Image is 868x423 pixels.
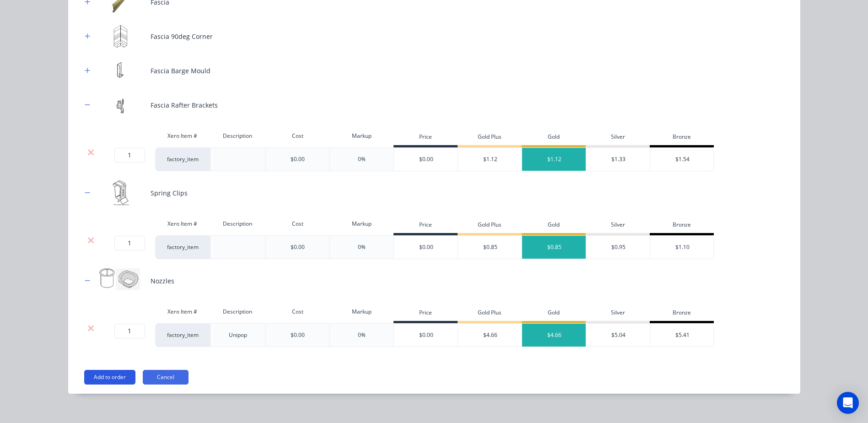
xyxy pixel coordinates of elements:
img: Fascia Barge Mould [98,58,144,83]
div: Bronze [650,217,714,235]
div: $1.33 [586,148,650,171]
div: $1.12 [458,148,522,171]
div: Silver [586,217,650,235]
div: Price [394,305,458,323]
div: Fascia Barge Mould [151,66,210,76]
div: $0.00 [291,155,305,163]
div: Silver [586,305,650,323]
div: Markup [329,303,394,321]
div: Xero Item # [155,127,210,145]
div: $0.85 [522,236,586,259]
div: $1.10 [650,236,714,259]
div: $0.85 [458,236,522,259]
div: Gold Plus [458,217,522,235]
div: Fascia Rafter Brackets [151,100,218,110]
div: Gold [522,217,586,235]
div: 0% [358,243,366,251]
div: Description [210,215,266,233]
div: Fascia 90deg Corner [151,32,213,41]
div: $0.00 [394,148,458,171]
div: Gold Plus [458,129,522,147]
div: $0.00 [291,243,305,251]
input: ? [114,324,145,338]
img: Spring Clips [98,180,144,206]
div: $5.04 [586,324,650,347]
div: $4.66 [458,324,522,347]
div: Cost [265,127,329,145]
div: $5.41 [650,324,714,347]
div: Description [210,127,266,145]
div: $1.12 [522,148,586,171]
div: Bronze [650,129,714,147]
div: Gold [522,305,586,323]
img: Fascia Rafter Brackets [98,92,144,118]
div: Bronze [650,305,714,323]
div: Cost [265,215,329,233]
div: Gold Plus [458,305,522,323]
div: $0.00 [394,236,458,259]
div: Open Intercom Messenger [837,392,859,414]
div: factory_item [155,147,210,171]
input: ? [114,236,145,250]
div: $1.54 [650,148,714,171]
div: Unipop [210,323,266,347]
div: $0.95 [586,236,650,259]
div: Xero Item # [155,303,210,321]
div: Price [394,217,458,235]
div: $0.00 [394,324,458,347]
div: Cost [265,303,329,321]
div: Spring Clips [151,188,188,198]
div: Silver [586,129,650,147]
div: Xero Item # [155,215,210,233]
button: Add to order [84,370,135,385]
div: $0.00 [291,331,305,339]
div: Description [210,303,266,321]
div: Markup [329,215,394,233]
div: Markup [329,127,394,145]
img: Nozzles [98,268,144,293]
div: 0% [358,331,366,339]
img: Fascia 90deg Corner [98,24,144,49]
div: Gold [522,129,586,147]
div: 0% [358,155,366,163]
div: factory_item [155,323,210,347]
input: ? [114,148,145,163]
div: factory_item [155,235,210,259]
div: $4.66 [522,324,586,347]
div: Nozzles [151,276,174,286]
button: Cancel [143,370,189,385]
div: Price [394,129,458,147]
